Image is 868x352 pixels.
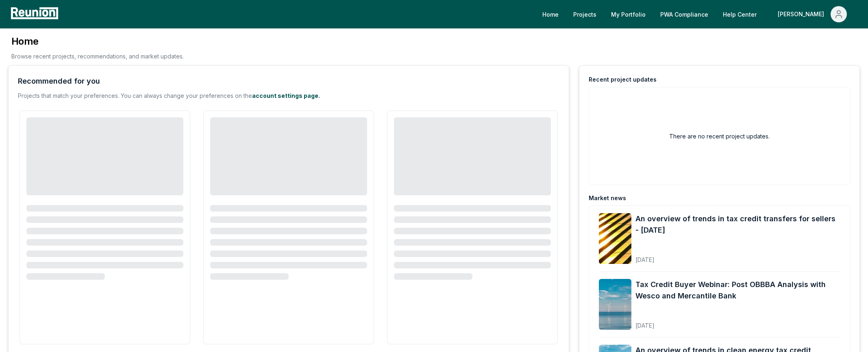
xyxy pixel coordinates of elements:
[18,92,252,99] span: Projects that match your preferences. You can always change your preferences on the
[536,6,860,22] nav: Main
[536,6,565,22] a: Home
[635,213,840,236] a: An overview of trends in tax credit transfers for sellers - [DATE]
[11,35,184,48] h3: Home
[635,279,840,302] a: Tax Credit Buyer Webinar: Post OBBBA Analysis with Wesco and Mercantile Bank
[599,279,631,330] img: Tax Credit Buyer Webinar: Post OBBBA Analysis with Wesco and Mercantile Bank
[252,92,320,99] a: account settings page.
[771,6,853,22] button: [PERSON_NAME]
[18,76,100,87] div: Recommended for you
[605,6,652,22] a: My Portfolio
[567,6,603,22] a: Projects
[11,52,184,60] p: Browse recent projects, recommendations, and market updates.
[589,76,657,84] div: Recent project updates
[778,6,827,22] div: [PERSON_NAME]
[654,6,715,22] a: PWA Compliance
[599,213,631,264] img: An overview of trends in tax credit transfers for sellers - September 2025
[635,315,840,330] div: [DATE]
[716,6,763,22] a: Help Center
[669,132,770,140] h2: There are no recent project updates.
[635,250,840,264] div: [DATE]
[589,194,626,202] div: Market news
